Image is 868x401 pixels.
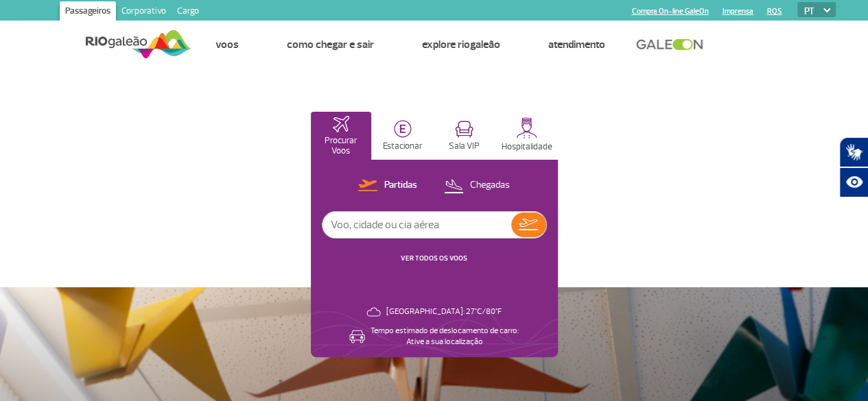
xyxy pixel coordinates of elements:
[449,141,480,151] p: Sala VIP
[516,117,537,138] img: hospitality.svg
[839,137,868,167] button: Abrir tradutor de língua de sinais.
[455,121,473,138] img: vipRoom.svg
[373,112,433,160] button: Estacionar
[311,112,371,160] button: Procurar Voos
[722,7,753,16] a: Imprensa
[839,137,868,197] div: Plugin de acessibilidade da Hand Talk.
[116,1,172,23] a: Corporativo
[215,38,239,51] a: Voos
[470,179,510,192] p: Chegadas
[354,177,421,195] button: Partidas
[384,179,417,192] p: Partidas
[333,116,349,132] img: airplaneHomeActive.svg
[434,112,495,160] button: Sala VIP
[839,167,868,197] button: Abrir recursos assistivos.
[287,38,374,51] a: Como chegar e sair
[631,7,708,16] a: Compra On-line GaleOn
[394,120,412,138] img: carParkingHome.svg
[397,253,471,264] button: VER TODOS OS VOOS
[548,38,605,51] a: Atendimento
[318,136,364,156] p: Procurar Voos
[422,38,500,51] a: Explore RIOgaleão
[502,142,552,152] p: Hospitalidade
[322,212,511,238] input: Voo, cidade ou cia aérea
[440,177,514,195] button: Chegadas
[386,306,502,317] p: [GEOGRAPHIC_DATA]: 27°C/80°F
[766,7,782,16] a: RQS
[401,254,467,263] a: VER TODOS OS VOOS
[172,1,204,23] a: Cargo
[371,326,519,348] p: Tempo estimado de deslocamento de carro: Ative a sua localização
[383,141,423,151] p: Estacionar
[60,1,116,23] a: Passageiros
[496,112,558,160] button: Hospitalidade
